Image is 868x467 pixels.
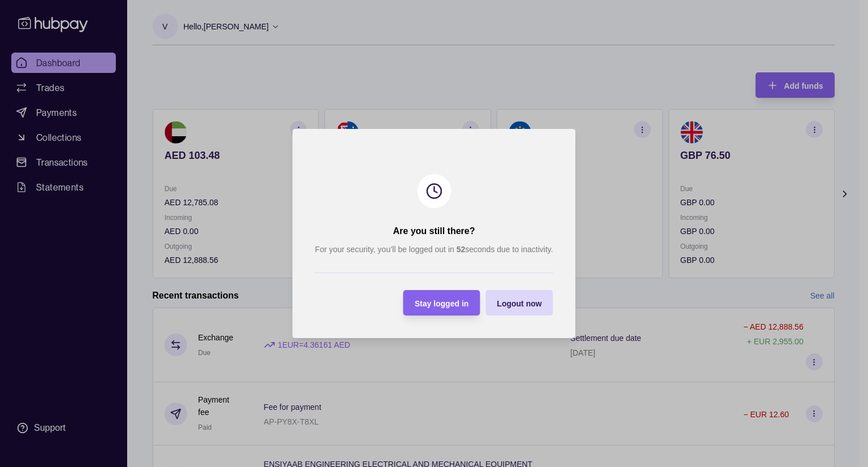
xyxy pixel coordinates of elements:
[393,225,475,237] h2: Are you still there?
[415,299,469,308] span: Stay logged in
[485,290,553,315] button: Logout now
[497,299,541,308] span: Logout now
[457,245,466,254] strong: 52
[315,243,553,256] p: For your security, you’ll be logged out in seconds due to inactivity.
[403,290,480,315] button: Stay logged in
